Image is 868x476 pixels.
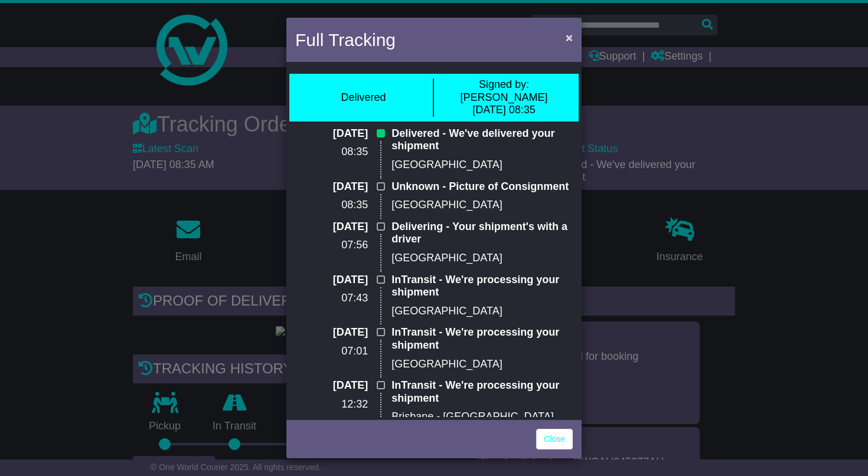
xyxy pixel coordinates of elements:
p: Delivered - We've delivered your shipment [391,127,573,153]
p: [GEOGRAPHIC_DATA] [391,159,573,172]
span: Signed by: [479,78,529,90]
p: 08:35 [295,146,368,159]
p: InTransit - We're processing your shipment [391,379,573,405]
span: × [566,31,573,44]
p: 07:56 [295,239,368,252]
p: [DATE] [295,274,368,287]
p: [GEOGRAPHIC_DATA] [391,358,573,371]
p: 07:01 [295,345,368,358]
div: [PERSON_NAME] [DATE] 08:35 [440,78,568,117]
button: Close [560,25,579,50]
p: 12:32 [295,398,368,411]
p: InTransit - We're processing your shipment [391,326,573,352]
p: Unknown - Picture of Consignment [391,180,573,193]
p: 08:35 [295,199,368,212]
p: [GEOGRAPHIC_DATA] [391,252,573,265]
h4: Full Tracking [295,27,396,53]
p: [DATE] [295,180,368,193]
p: [GEOGRAPHIC_DATA] [391,199,573,212]
p: [DATE] [295,379,368,392]
a: Close [536,429,573,449]
p: [DATE] [295,127,368,140]
p: Brisbane - [GEOGRAPHIC_DATA] [391,411,573,424]
p: 07:43 [295,292,368,305]
p: InTransit - We're processing your shipment [391,274,573,299]
p: [DATE] [295,326,368,339]
p: [DATE] [295,221,368,234]
p: Delivering - Your shipment's with a driver [391,221,573,246]
p: [GEOGRAPHIC_DATA] [391,305,573,318]
div: Delivered [341,91,386,104]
